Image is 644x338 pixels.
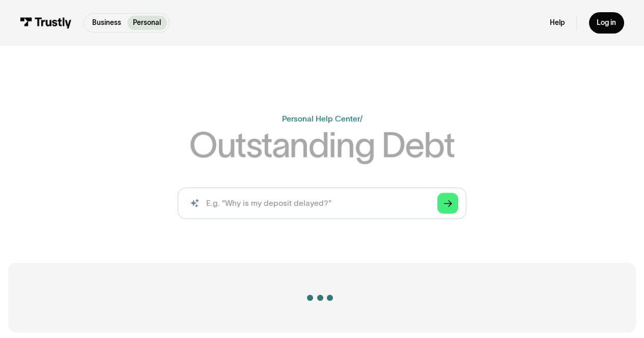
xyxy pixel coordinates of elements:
h1: Outstanding Debt [189,128,454,163]
input: search [178,188,466,220]
a: Log in [589,12,624,33]
div: / [360,114,362,123]
a: Business [86,16,127,30]
a: Help [550,18,565,27]
p: Business [92,18,121,28]
p: Personal [133,18,161,28]
form: Search [178,188,466,220]
a: Personal [127,16,167,30]
a: Personal Help Center [282,114,360,123]
div: Log in [597,18,616,27]
img: Trustly Logo [20,17,72,28]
